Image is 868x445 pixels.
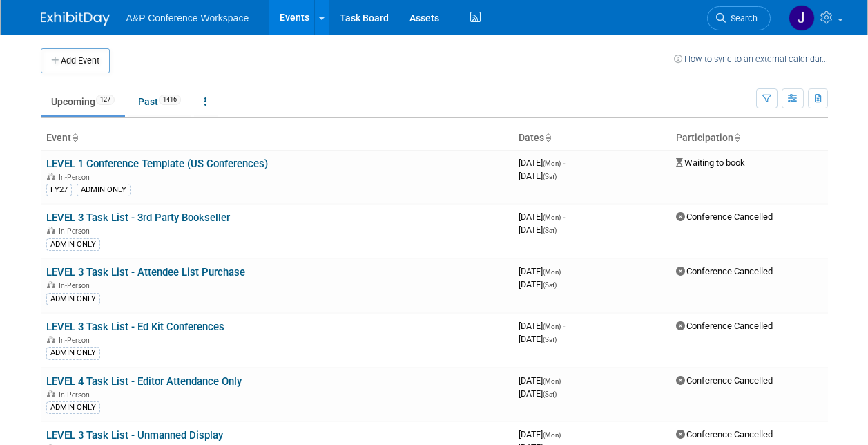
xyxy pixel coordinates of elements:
span: (Sat) [543,281,557,289]
span: Waiting to book [676,158,745,168]
span: 1416 [159,95,181,105]
span: [DATE] [519,321,565,331]
a: LEVEL 4 Task List - Editor Attendance Only [46,375,242,388]
a: Search [707,6,771,30]
div: ADMIN ONLY [46,293,100,305]
span: (Mon) [543,160,561,167]
span: In-Person [59,336,94,345]
span: A&P Conference Workspace [126,12,249,23]
a: LEVEL 3 Task List - 3rd Party Bookseller [46,211,230,224]
span: (Mon) [543,268,561,276]
a: Sort by Event Name [71,132,78,143]
span: (Mon) [543,323,561,330]
span: (Sat) [543,336,557,343]
a: LEVEL 3 Task List - Attendee List Purchase [46,266,245,278]
img: In-Person Event [47,281,55,288]
a: Sort by Participation Type [733,132,740,143]
a: Past1416 [128,88,191,115]
img: ExhibitDay [41,12,110,26]
th: Event [41,126,513,150]
img: In-Person Event [47,390,55,397]
span: (Mon) [543,431,561,439]
a: Sort by Start Date [544,132,551,143]
a: LEVEL 3 Task List - Unmanned Display [46,429,223,442]
span: [DATE] [519,171,557,181]
span: [DATE] [519,225,557,235]
span: (Sat) [543,173,557,180]
span: In-Person [59,227,94,236]
span: Conference Cancelled [676,266,773,276]
span: [DATE] [519,266,565,276]
span: - [563,158,565,168]
a: How to sync to an external calendar... [674,54,828,64]
button: Add Event [41,48,110,73]
span: [DATE] [519,375,565,386]
span: - [563,375,565,386]
th: Participation [671,126,828,150]
span: (Sat) [543,227,557,234]
span: In-Person [59,281,94,290]
span: [DATE] [519,388,557,399]
div: ADMIN ONLY [46,347,100,359]
span: Conference Cancelled [676,429,773,439]
a: Upcoming127 [41,88,125,115]
div: FY27 [46,184,72,196]
div: ADMIN ONLY [77,184,131,196]
span: [DATE] [519,429,565,439]
span: Conference Cancelled [676,375,773,386]
span: - [563,211,565,222]
span: [DATE] [519,211,565,222]
span: 127 [96,95,115,105]
span: [DATE] [519,158,565,168]
span: - [563,429,565,439]
div: ADMIN ONLY [46,401,100,414]
span: In-Person [59,390,94,399]
a: LEVEL 3 Task List - Ed Kit Conferences [46,321,224,333]
span: [DATE] [519,334,557,344]
span: Conference Cancelled [676,211,773,222]
img: In-Person Event [47,336,55,343]
span: (Sat) [543,390,557,398]
span: - [563,266,565,276]
span: Conference Cancelled [676,321,773,331]
span: Search [726,13,758,23]
a: LEVEL 1 Conference Template (US Conferences) [46,158,268,170]
img: In-Person Event [47,227,55,234]
img: Jack Solloway [789,5,815,31]
span: [DATE] [519,279,557,290]
span: - [563,321,565,331]
span: (Mon) [543,377,561,385]
div: ADMIN ONLY [46,238,100,251]
span: (Mon) [543,214,561,221]
th: Dates [513,126,671,150]
span: In-Person [59,173,94,182]
img: In-Person Event [47,173,55,180]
